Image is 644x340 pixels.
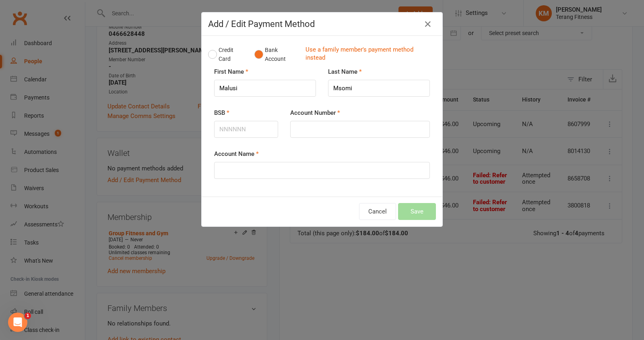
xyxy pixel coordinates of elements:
button: Credit Card [208,42,246,67]
iframe: Intercom live chat [8,313,27,332]
label: Account Name [214,149,259,159]
span: 1 [25,313,31,319]
input: NNNNNN [214,121,278,138]
a: Use a family member's payment method instead [305,46,432,64]
button: Bank Account [254,42,299,67]
button: Cancel [359,203,396,220]
h4: Add / Edit Payment Method [208,19,436,29]
label: BSB [214,108,229,118]
label: First Name [214,67,248,77]
label: Account Number [290,108,340,118]
button: Close [421,18,434,31]
label: Last Name [328,67,362,77]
